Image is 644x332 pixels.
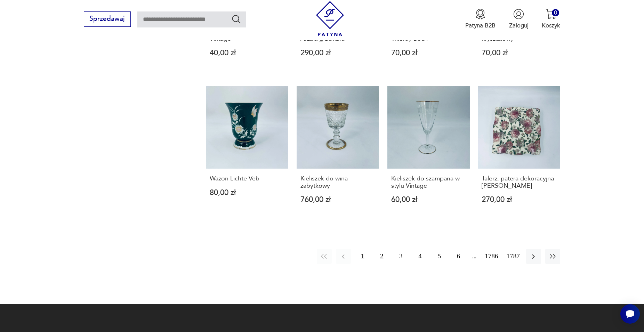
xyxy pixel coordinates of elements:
[546,9,556,19] img: Ikona koszyka
[465,9,496,30] a: Ikona medaluPatyna B2B
[482,29,556,43] h3: Kieliszek do nalewki kryształowy
[513,9,524,19] img: Ikonka użytkownika
[206,86,288,220] a: Wazon Lichte VebWazon Lichte Veb80,00 zł
[297,86,379,220] a: Kieliszek do wina zabytkowyKieliszek do wina zabytkowy760,00 zł
[465,9,496,30] button: Patyna B2B
[374,249,389,264] button: 2
[542,9,560,30] button: 0Koszyk
[413,249,428,264] button: 4
[475,9,486,19] img: Ikona medalu
[313,1,348,36] img: Patyna - sklep z meblami i dekoracjami vintage
[210,175,284,182] h3: Wazon Lichte Veb
[84,11,131,27] button: Sprzedawaj
[552,9,559,16] div: 0
[542,22,560,30] p: Koszyk
[387,86,470,220] a: Kieliszek do szampana w stylu VintageKieliszek do szampana w stylu Vintage60,00 zł
[391,196,466,203] p: 60,00 zł
[391,29,466,43] h3: Cukiernica porcelanowa Villeroy Boch
[478,86,561,220] a: Talerz, patera dekoracyjna RosalinTalerz, patera dekoracyjna [PERSON_NAME]270,00 zł
[300,175,375,189] h3: Kieliszek do wina zabytkowy
[84,17,131,22] a: Sprzedawaj
[391,175,466,189] h3: Kieliszek do szampana w stylu Vintage
[355,249,370,264] button: 1
[451,249,466,264] button: 6
[482,49,556,57] p: 70,00 zł
[300,49,375,57] p: 290,00 zł
[465,22,496,30] p: Patyna B2B
[509,22,529,30] p: Zaloguj
[482,196,556,203] p: 270,00 zł
[620,304,640,324] iframe: Smartsupp widget button
[393,249,408,264] button: 3
[432,249,447,264] button: 5
[210,29,284,43] h3: Kieliszek do wódki w stylu Vintage
[505,249,522,264] button: 1787
[300,29,375,43] h3: Patera/taca Schumann Arzberg Bavaria
[391,49,466,57] p: 70,00 zł
[483,249,500,264] button: 1786
[509,9,529,30] button: Zaloguj
[210,49,284,57] p: 40,00 zł
[231,14,241,24] button: Szukaj
[482,175,556,189] h3: Talerz, patera dekoracyjna [PERSON_NAME]
[210,189,284,196] p: 80,00 zł
[300,196,375,203] p: 760,00 zł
